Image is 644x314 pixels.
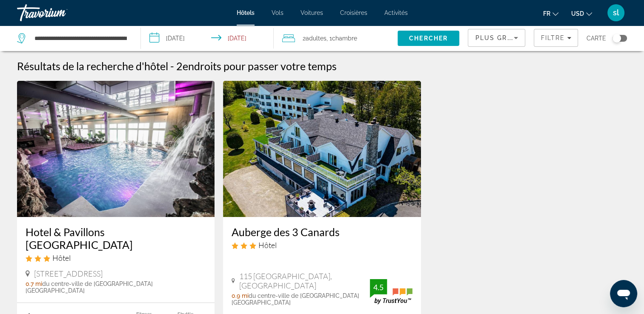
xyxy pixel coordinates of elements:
[409,35,448,42] span: Chercher
[272,9,283,16] a: Vols
[303,32,326,44] span: 2
[610,280,637,307] iframe: Bouton de lancement de la fenêtre de messagerie
[370,282,387,292] div: 4.5
[571,10,584,17] span: USD
[326,32,357,44] span: , 1
[141,26,273,51] button: Select check in and out date
[605,4,627,22] button: User Menu
[541,34,565,41] span: Filtre
[543,7,558,20] button: Change language
[398,31,460,46] button: Search
[232,240,412,250] div: 3 star Hotel
[340,9,367,16] a: Croisières
[232,226,412,238] a: Auberge des 3 Canards
[571,7,592,20] button: Change currency
[475,33,518,43] mat-select: Sort by
[258,240,277,250] span: Hôtel
[587,32,606,44] span: Carte
[306,35,326,42] span: Adultes
[543,10,550,17] span: fr
[332,35,357,42] span: Chambre
[475,34,577,41] span: Plus grandes économies
[232,292,359,306] span: du centre-ville de [GEOGRAPHIC_DATA] [GEOGRAPHIC_DATA]
[176,60,337,72] h2: 2
[606,34,627,42] button: Toggle map
[613,9,619,17] span: sl
[384,9,408,16] a: Activités
[26,253,206,263] div: 3 star Hotel
[17,81,215,217] img: Hotel & Pavillons Le Petit Manoir du Casino
[370,279,412,304] img: TrustYou guest rating badge
[17,60,168,72] h1: Résultats de la recherche d'hôtel
[239,271,370,290] span: 115 [GEOGRAPHIC_DATA], [GEOGRAPHIC_DATA]
[534,29,578,47] button: Filters
[237,9,255,16] a: Hôtels
[223,81,421,217] img: Auberge des 3 Canards
[52,253,71,263] span: Hôtel
[26,226,206,251] a: Hotel & Pavillons [GEOGRAPHIC_DATA]
[34,269,103,278] span: [STREET_ADDRESS]
[26,280,153,294] span: du centre-ville de [GEOGRAPHIC_DATA] [GEOGRAPHIC_DATA]
[17,2,102,24] a: Travorium
[183,60,337,72] span: endroits pour passer votre temps
[274,26,398,51] button: Travelers: 2 adults, 0 children
[170,60,174,72] span: -
[232,292,249,299] span: 0.9 mi
[26,280,42,287] span: 0.7 mi
[301,9,323,16] a: Voitures
[34,32,128,45] input: Search hotel destination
